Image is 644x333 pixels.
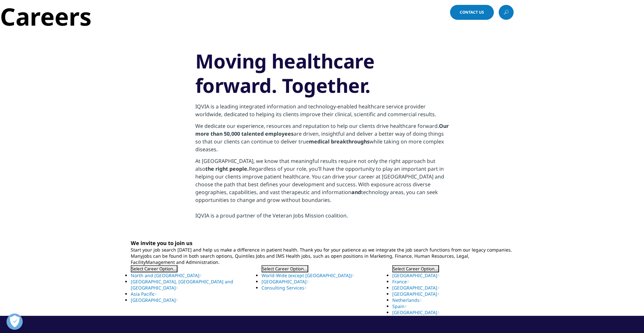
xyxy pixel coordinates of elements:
[450,5,494,20] a: Contact Us
[131,33,183,43] img: IQVIA Healthcare Information Technology and Pharma Clinical Research Company
[131,240,514,247] h3: We invite you to join us
[309,138,370,145] strong: medical breakthroughs
[131,265,177,272] button: Select Career Option...
[223,32,249,40] a: Solutions
[351,189,361,196] strong: and
[131,253,469,265] span: jobs can be found in both search options, Quintiles Jobs and IMS Health jobs, such as open positi...
[261,265,308,272] button: Select Career Option...
[261,285,306,291] a: Consulting Services
[131,253,143,259] span: Many
[218,259,220,265] span: .
[430,32,452,40] a: Careers
[195,157,449,223] p: At [GEOGRAPHIC_DATA], we know that meaningful results require not only the right approach but als...
[195,122,449,157] p: We dedicate our experience, resources and reputation to help our clients drive healthcare forward...
[392,265,439,272] button: Select Career Option...
[261,272,354,278] a: World-Wide (except [GEOGRAPHIC_DATA])
[131,291,157,297] a: Asia Pacific
[392,291,439,297] a: [GEOGRAPHIC_DATA]
[146,259,218,265] span: Management and Administration
[6,314,23,330] button: Open Preferences
[392,303,407,309] a: Spain
[333,32,355,40] a: Insights
[384,32,401,40] a: About
[195,49,449,103] h2: Moving healthcare forward. Together.
[392,285,439,291] a: [GEOGRAPHIC_DATA]
[392,309,439,315] a: [GEOGRAPHIC_DATA]
[392,278,409,285] a: France
[261,278,309,285] a: [GEOGRAPHIC_DATA]
[195,103,449,122] p: IQVIA is a leading integrated information and technology-enabled healthcare service provider worl...
[405,10,441,15] span: Choose a Region
[131,247,514,253] p: Start your job search [DATE] and help us make a difference in patient health. Thank you for your ...
[460,10,484,14] span: Contact Us
[278,32,303,40] a: Products
[392,272,439,278] a: [GEOGRAPHIC_DATA]
[131,272,201,278] a: North and [GEOGRAPHIC_DATA]
[185,23,514,53] nav: Primary
[131,297,178,303] a: [GEOGRAPHIC_DATA]
[205,165,249,172] strong: the right people.
[392,297,421,303] a: Netherlands
[131,278,233,291] a: [GEOGRAPHIC_DATA], [GEOGRAPHIC_DATA] and [GEOGRAPHIC_DATA]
